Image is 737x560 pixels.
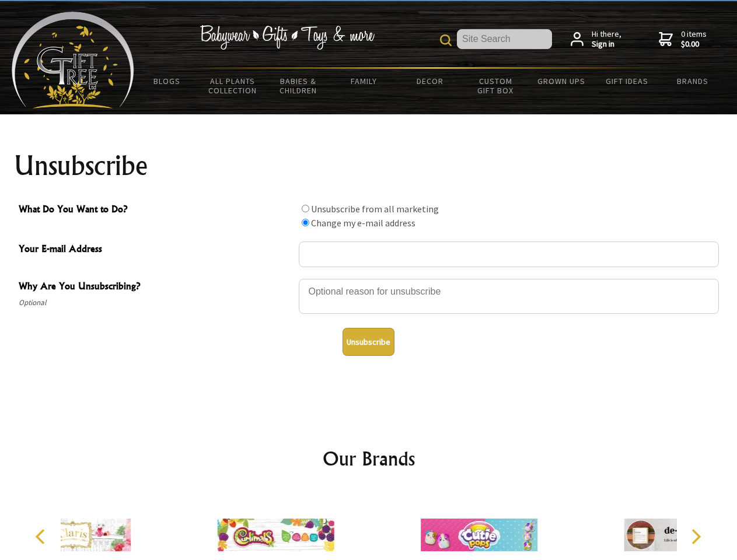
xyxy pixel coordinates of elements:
[331,69,397,93] a: Family
[302,205,309,212] input: What Do You Want to Do?
[29,524,55,549] button: Previous
[14,152,724,180] h1: Unsubscribe
[19,296,293,310] span: Optional
[463,69,529,103] a: Custom Gift Box
[12,12,134,108] img: Babyware - Gifts - Toys and more...
[200,69,266,103] a: All Plants Collection
[299,279,719,314] textarea: Why Are You Unsubscribing?
[266,69,331,103] a: Babies & Children
[19,202,293,219] span: What Do You Want to Do?
[397,69,463,93] a: Decor
[19,279,293,296] span: Why Are You Unsubscribing?
[659,29,707,50] a: 0 items$0.00
[681,29,707,50] span: 0 items
[681,39,707,50] strong: $0.00
[311,203,439,215] label: Unsubscribe from all marketing
[592,29,621,50] span: Hi there,
[440,34,452,46] img: product search
[457,29,552,49] input: Site Search
[683,524,708,549] button: Next
[528,69,594,93] a: Grown Ups
[299,242,719,267] input: Your E-mail Address
[23,444,714,473] h2: Our Brands
[311,217,415,229] label: Change my e-mail address
[134,69,200,93] a: BLOGS
[19,242,293,258] span: Your E-mail Address
[660,69,726,93] a: Brands
[302,219,309,226] input: What Do You Want to Do?
[571,29,621,50] a: Hi there,Sign in
[592,39,621,50] strong: Sign in
[594,69,660,93] a: Gift Ideas
[343,328,394,356] button: Unsubscribe
[200,25,375,50] img: Babywear - Gifts - Toys & more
